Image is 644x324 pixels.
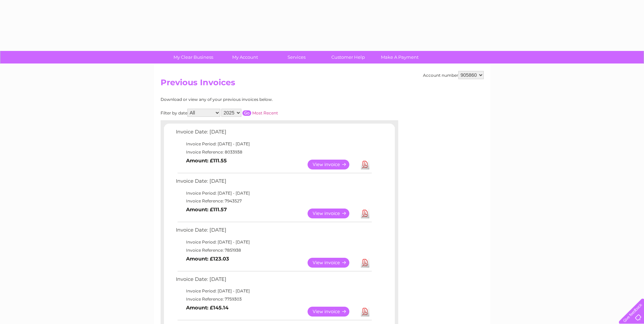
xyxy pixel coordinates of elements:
[174,275,373,287] td: Invoice Date: [DATE]
[174,127,373,140] td: Invoice Date: [DATE]
[320,51,376,64] a: Customer Help
[174,140,373,148] td: Invoice Period: [DATE] - [DATE]
[308,160,357,169] a: View
[217,51,273,64] a: My Account
[308,258,357,268] a: View
[174,246,373,254] td: Invoice Reference: 7851938
[252,110,278,115] a: Most Recent
[186,158,227,164] b: Amount: £111.55
[174,287,373,295] td: Invoice Period: [DATE] - [DATE]
[269,51,325,64] a: Services
[174,197,373,205] td: Invoice Reference: 7943527
[308,307,357,317] a: View
[361,160,369,169] a: Download
[174,177,373,189] td: Invoice Date: [DATE]
[423,71,484,79] div: Account number
[361,258,369,268] a: Download
[174,189,373,197] td: Invoice Period: [DATE] - [DATE]
[186,206,227,213] b: Amount: £111.57
[174,238,373,246] td: Invoice Period: [DATE] - [DATE]
[174,295,373,303] td: Invoice Reference: 7759303
[308,209,357,218] a: View
[186,305,228,311] b: Amount: £145.14
[161,78,484,91] h2: Previous Invoices
[174,148,373,156] td: Invoice Reference: 8033938
[361,307,369,317] a: Download
[372,51,428,64] a: Make A Payment
[174,226,373,238] td: Invoice Date: [DATE]
[186,256,229,262] b: Amount: £123.03
[361,209,369,218] a: Download
[165,51,221,64] a: My Clear Business
[161,109,339,117] div: Filter by date
[161,97,339,102] div: Download or view any of your previous invoices below.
